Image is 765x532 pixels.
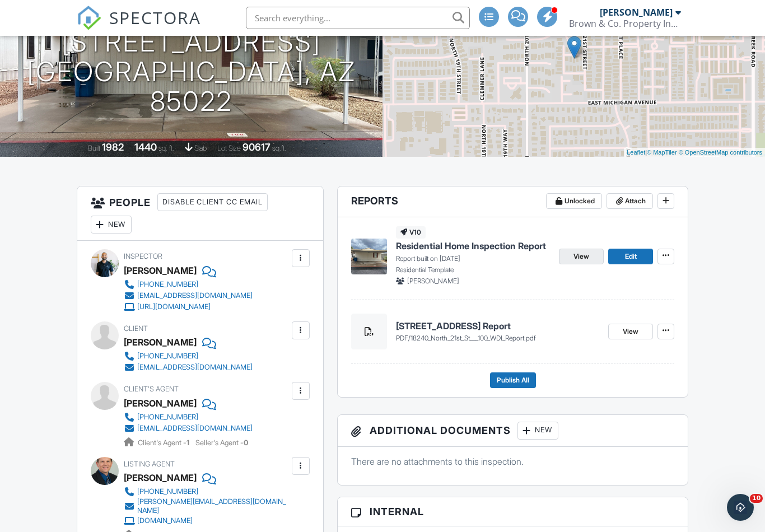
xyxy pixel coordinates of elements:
div: | [624,148,765,157]
a: [URL][DOMAIN_NAME] [124,301,253,312]
a: [EMAIL_ADDRESS][DOMAIN_NAME] [124,423,253,434]
span: Seller's Agent - [195,438,248,447]
a: [EMAIL_ADDRESS][DOMAIN_NAME] [124,290,253,301]
a: © OpenStreetMap contributors [679,149,762,156]
a: [EMAIL_ADDRESS][DOMAIN_NAME] [124,362,253,373]
a: SPECTORA [77,15,201,39]
img: The Best Home Inspection Software - Spectora [77,6,101,30]
span: Client's Agent - [138,438,191,447]
span: Client [124,324,148,333]
span: Client's Agent [124,385,179,393]
div: New [91,216,132,234]
a: [DOMAIN_NAME] [124,515,289,526]
div: 1982 [102,141,124,153]
span: Listing Agent [124,460,175,468]
div: [PERSON_NAME][EMAIL_ADDRESS][DOMAIN_NAME] [137,497,289,515]
div: [EMAIL_ADDRESS][DOMAIN_NAME] [137,291,253,300]
h1: [STREET_ADDRESS] [GEOGRAPHIC_DATA], AZ 85022 [18,27,365,116]
span: Built [88,144,100,152]
input: Search everything... [246,7,470,29]
a: [PERSON_NAME] [124,395,197,412]
a: Leaflet [627,149,645,156]
span: 10 [750,494,763,503]
div: [EMAIL_ADDRESS][DOMAIN_NAME] [137,424,253,433]
span: sq. ft. [158,144,174,152]
span: sq.ft. [272,144,286,152]
div: [PHONE_NUMBER] [137,487,198,496]
a: © MapTiler [647,149,677,156]
strong: 1 [186,438,189,447]
h3: People [77,186,323,241]
p: There are no attachments to this inspection. [351,455,674,468]
a: [PERSON_NAME] [124,469,197,486]
div: [PHONE_NUMBER] [137,413,198,422]
div: [PERSON_NAME] [124,262,197,279]
h3: Additional Documents [338,415,688,447]
a: [PHONE_NUMBER] [124,351,253,362]
span: slab [194,144,207,152]
span: Lot Size [217,144,241,152]
iframe: Intercom live chat [727,494,754,521]
div: 1440 [134,141,157,153]
div: [PERSON_NAME] [600,7,673,18]
div: 90617 [242,141,270,153]
div: [URL][DOMAIN_NAME] [137,302,211,311]
a: [PHONE_NUMBER] [124,486,289,497]
strong: 0 [244,438,248,447]
div: [DOMAIN_NAME] [137,516,193,525]
div: Brown & Co. Property Inspections [569,18,681,29]
a: [PERSON_NAME][EMAIL_ADDRESS][DOMAIN_NAME] [124,497,289,515]
span: SPECTORA [109,6,201,29]
span: Inspector [124,252,162,260]
a: [PHONE_NUMBER] [124,279,253,290]
div: Disable Client CC Email [157,193,268,211]
h3: Internal [338,497,688,526]
div: New [517,422,558,440]
div: [PHONE_NUMBER] [137,352,198,361]
a: [PHONE_NUMBER] [124,412,253,423]
div: [EMAIL_ADDRESS][DOMAIN_NAME] [137,363,253,372]
div: [PERSON_NAME] [124,334,197,351]
div: [PHONE_NUMBER] [137,280,198,289]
